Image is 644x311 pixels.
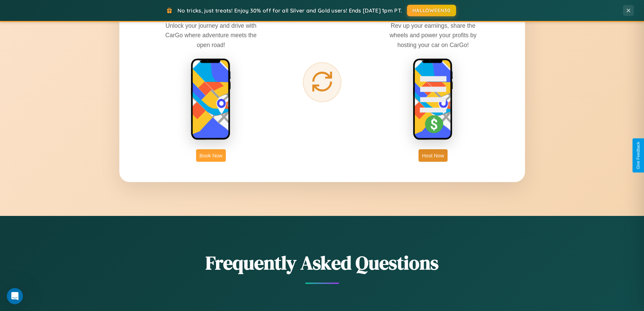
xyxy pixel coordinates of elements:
p: Rev up your earnings, share the wheels and power your profits by hosting your car on CarGo! [382,21,484,49]
iframe: Intercom live chat [7,288,23,304]
button: Book Now [196,149,226,162]
button: Host Now [419,149,447,162]
span: No tricks, just treats! Enjoy 30% off for all Silver and Gold users! Ends [DATE] 1pm PT. [177,7,402,14]
p: Unlock your journey and drive with CarGo where adventure meets the open road! [160,21,262,49]
img: rent phone [191,58,231,141]
button: HALLOWEEN30 [407,5,456,16]
h2: Frequently Asked Questions [119,250,525,276]
div: Give Feedback [636,142,641,169]
img: host phone [413,58,453,141]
